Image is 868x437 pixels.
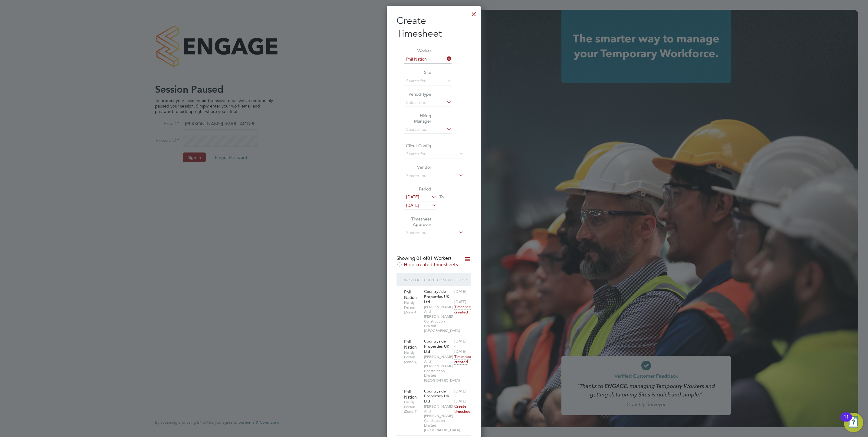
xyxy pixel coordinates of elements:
input: Search for... [404,77,452,85]
label: Site [404,70,431,75]
div: Client Config / Vendor / Site [422,273,452,303]
label: Hiring Manager [404,113,431,124]
span: Phil Nation [404,339,417,350]
span: [PERSON_NAME] And [PERSON_NAME] Construction Limited [424,354,451,378]
span: [GEOGRAPHIC_DATA] [424,428,451,432]
span: [DATE] - [DATE] [454,339,466,354]
span: Phil Nation [404,389,417,400]
input: Select one [404,98,452,107]
span: Countryside Properties UK Ltd [424,389,449,404]
span: To [438,193,446,201]
span: Handy Person (Zone 4) [404,350,419,364]
input: Search for... [404,172,464,180]
label: Timesheet Approver [404,216,431,227]
label: Period [404,186,431,192]
span: [GEOGRAPHIC_DATA] [424,378,451,383]
span: 01 Workers [416,255,452,261]
div: Worker / Role [403,273,422,295]
span: Countryside Properties UK Ltd [424,339,449,354]
span: Countryside Properties UK Ltd [424,289,449,304]
span: Timesheet created [454,304,472,315]
label: Hide created timesheets [396,262,458,268]
label: Vendor [404,164,431,170]
span: [DATE] - [DATE] [454,289,466,304]
span: Handy Person (Zone 4) [404,300,419,314]
button: Open Resource Center, 11 new notifications [844,413,863,432]
span: Phil Nation [404,289,417,300]
span: Timesheet created [454,354,472,365]
span: [DATE] [406,194,419,200]
span: [DATE] - [DATE] [454,389,466,404]
span: [DATE] [406,203,419,208]
div: Showing [396,255,453,262]
span: 01 of [416,255,427,261]
div: Period [453,273,465,287]
input: Search for... [404,229,464,237]
input: Search for... [404,55,452,64]
span: [PERSON_NAME] And [PERSON_NAME] Construction Limited [424,305,451,328]
span: Create timesheet [454,404,472,414]
label: Period Type [404,91,431,97]
label: Client Config [404,143,431,148]
span: [GEOGRAPHIC_DATA] [424,328,451,333]
span: [PERSON_NAME] And [PERSON_NAME] Construction Limited [424,404,451,428]
div: 11 [843,417,849,425]
input: Search for... [404,150,464,158]
input: Search for... [404,125,452,134]
h2: Create Timesheet [396,15,471,40]
label: Worker [404,48,431,54]
span: Handy Person (Zone 4) [404,400,419,414]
